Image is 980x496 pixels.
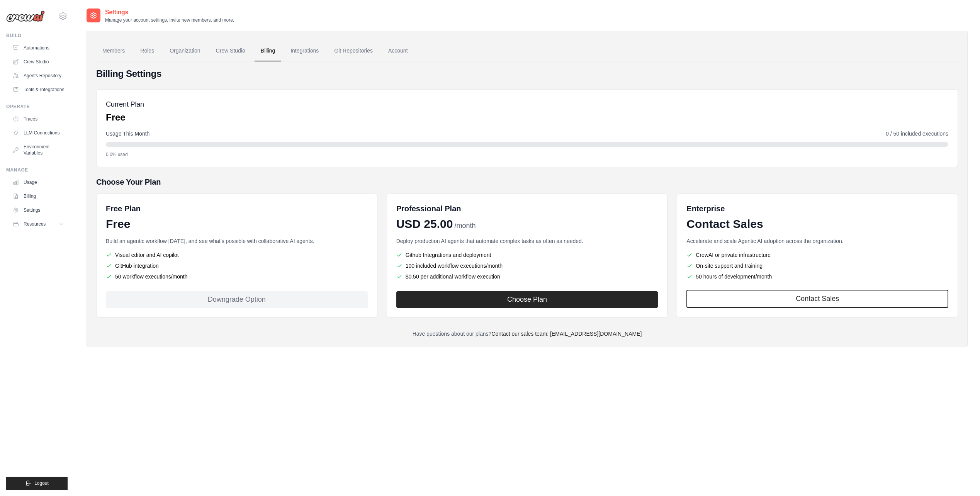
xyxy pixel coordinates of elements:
a: Tools & Integrations [9,83,68,96]
div: Build [6,32,68,39]
li: Github Integrations and deployment [396,251,658,259]
img: Logo [6,10,45,22]
span: 0.0% used [106,151,128,158]
a: Roles [134,41,160,61]
p: Accelerate and scale Agentic AI adoption across the organization. [686,237,948,245]
a: Crew Studio [210,41,251,61]
a: Git Repositories [328,41,379,61]
h6: Free Plan [106,203,141,214]
a: Crew Studio [9,56,68,68]
a: Integrations [284,41,325,61]
a: Contact our sales team: [EMAIL_ADDRESS][DOMAIN_NAME] [491,331,642,337]
li: 100 included workflow executions/month [396,262,658,270]
div: Manage [6,167,68,173]
span: Logout [34,480,49,486]
h5: Current Plan [106,99,144,110]
h5: Choose Your Plan [96,177,958,187]
li: 50 workflow executions/month [106,273,368,280]
button: Resources [9,218,68,230]
li: Visual editor and AI copilot [106,251,368,259]
a: Billing [9,190,68,202]
a: Contact Sales [686,290,948,308]
span: 0 / 50 included executions [886,130,948,138]
li: 50 hours of development/month [686,273,948,280]
li: On-site support and training [686,262,948,270]
a: Billing [255,41,281,61]
h2: Settings [105,8,234,17]
p: Free [106,111,144,124]
p: Build an agentic workflow [DATE], and see what's possible with collaborative AI agents. [106,237,368,245]
a: Account [382,41,414,61]
h6: Professional Plan [396,203,461,214]
span: Resources [24,221,46,227]
p: Deploy production AI agents that automate complex tasks as often as needed. [396,237,658,245]
li: GitHub integration [106,262,368,270]
a: LLM Connections [9,127,68,139]
a: Environment Variables [9,141,68,159]
a: Agents Repository [9,70,68,82]
h6: Enterprise [686,203,948,214]
a: Members [96,41,131,61]
a: Settings [9,204,68,216]
button: Choose Plan [396,291,658,308]
h4: Billing Settings [96,68,958,80]
div: Downgrade Option [106,291,368,308]
button: Logout [6,477,68,490]
a: Traces [9,113,68,125]
a: Usage [9,176,68,189]
li: $0.50 per additional workflow execution [396,273,658,280]
div: Free [106,217,368,231]
div: Operate [6,104,68,110]
span: /month [454,221,476,231]
a: Automations [9,42,68,54]
div: Contact Sales [686,217,948,231]
p: Manage your account settings, invite new members, and more. [105,17,234,23]
li: CrewAI or private infrastructure [686,251,948,259]
span: USD 25.00 [396,217,453,231]
span: Usage This Month [106,130,149,138]
a: Organization [163,41,206,61]
p: Have questions about our plans? [96,330,958,338]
